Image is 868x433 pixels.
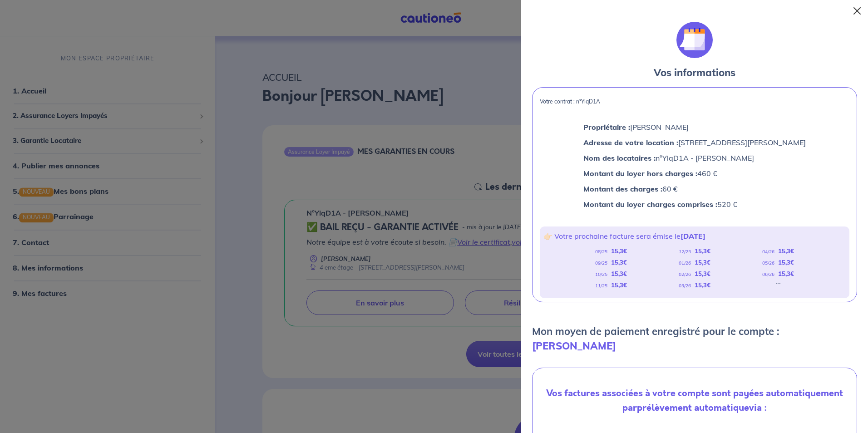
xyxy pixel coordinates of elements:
[695,259,710,266] strong: 15,3 €
[778,259,794,266] strong: 15,3 €
[583,200,717,209] strong: Montant du loyer charges comprises :
[850,4,864,18] button: Close
[611,270,627,277] strong: 15,3 €
[583,184,662,193] strong: Montant des charges :
[595,249,607,255] em: 08/25
[583,138,678,147] strong: Adresse de votre location :
[695,247,710,255] strong: 15,3 €
[611,281,627,289] strong: 15,3 €
[762,260,774,266] em: 05/26
[676,22,713,58] img: illu_calendar.svg
[583,121,806,133] p: [PERSON_NAME]
[583,123,630,132] strong: Propriétaire :
[583,153,656,162] strong: Nom des locataires :
[595,283,607,289] em: 11/25
[679,271,691,277] em: 02/26
[654,66,735,79] strong: Vos informations
[637,401,749,414] strong: prélèvement automatique
[583,152,806,164] p: n°YlqD1A - [PERSON_NAME]
[681,231,705,241] strong: [DATE]
[583,183,806,195] p: 60 €
[778,270,794,277] strong: 15,3 €
[543,230,846,242] p: 👉🏻 Votre prochaine facture sera émise le
[695,270,710,277] strong: 15,3 €
[583,137,806,148] p: [STREET_ADDRESS][PERSON_NAME]
[762,271,774,277] em: 06/26
[540,98,849,105] p: Votre contrat : n°YlqD1A
[679,283,691,289] em: 03/26
[679,249,691,255] em: 12/25
[778,247,794,255] strong: 15,3 €
[583,198,806,210] p: 520 €
[775,280,781,291] div: ...
[762,249,774,255] em: 04/26
[583,169,697,178] strong: Montant du loyer hors charges :
[532,340,616,352] strong: [PERSON_NAME]
[595,260,607,266] em: 09/25
[595,271,607,277] em: 10/25
[679,260,691,266] em: 01/26
[540,386,849,415] p: Vos factures associées à votre compte sont payées automatiquement par via :
[611,259,627,266] strong: 15,3 €
[695,281,710,289] strong: 15,3 €
[532,324,857,353] p: Mon moyen de paiement enregistré pour le compte :
[583,167,806,179] p: 460 €
[611,247,627,255] strong: 15,3 €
